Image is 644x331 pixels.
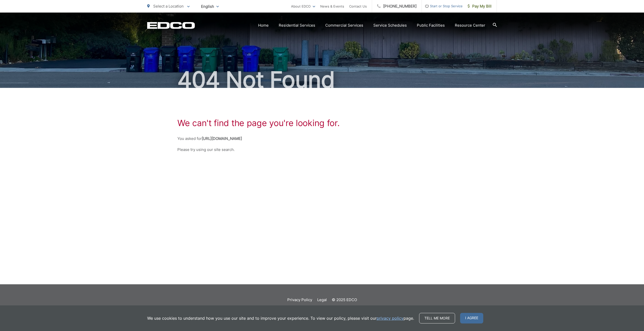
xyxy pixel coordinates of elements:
span: Select a Location [153,4,184,9]
a: About EDCO [291,3,315,9]
a: Legal [317,297,327,303]
a: EDCD logo. Return to the homepage. [147,22,195,29]
h1: 404 Not Found [147,67,497,92]
span: I agree [460,313,483,323]
a: Privacy Policy [287,297,312,303]
a: Resource Center [455,22,485,28]
p: Please try using our site search. [177,147,467,153]
a: Service Schedules [373,22,407,28]
p: © 2025 EDCO [332,297,357,303]
h2: We can't find the page you're looking for. [177,118,467,128]
a: privacy policy [377,315,404,321]
a: Commercial Services [325,22,363,28]
p: We use cookies to understand how you use our site and to improve your experience. To view our pol... [147,315,414,321]
a: Contact Us [349,3,367,9]
a: Public Facilities [417,22,445,28]
a: Residential Services [279,22,315,28]
span: Pay My Bill [468,3,492,9]
a: Home [258,22,269,28]
p: You asked for [177,136,467,142]
a: News & Events [320,3,344,9]
a: Tell me more [419,313,455,323]
strong: [URL][DOMAIN_NAME] [202,136,242,141]
span: English [197,2,223,11]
